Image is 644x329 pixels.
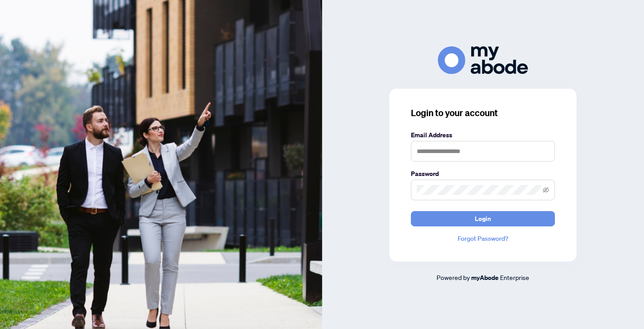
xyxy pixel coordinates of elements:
span: Enterprise [500,273,529,281]
img: ma-logo [438,46,528,74]
span: Powered by [437,273,470,281]
label: Password [411,169,555,179]
a: Forgot Password? [411,234,555,243]
h3: Login to your account [411,107,555,119]
span: Login [475,212,491,226]
button: Login [411,211,555,226]
a: myAbode [471,273,499,283]
label: Email Address [411,130,555,140]
span: eye-invisible [543,187,549,193]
